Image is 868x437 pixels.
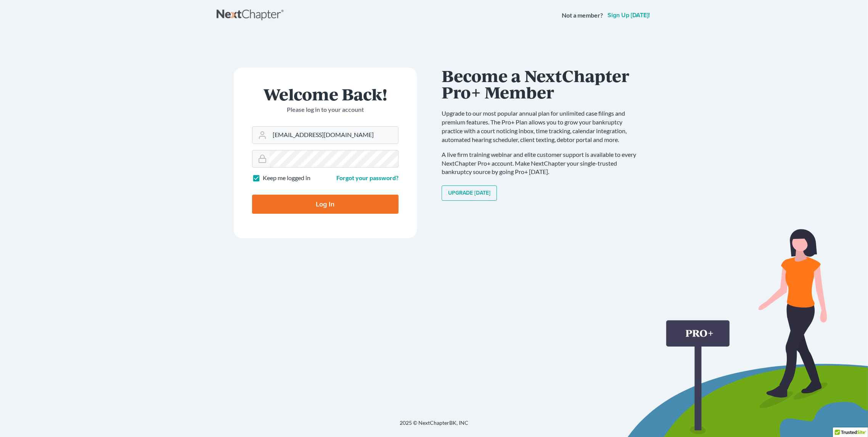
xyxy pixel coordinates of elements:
[442,185,497,201] a: Upgrade [DATE]
[252,105,399,114] p: Please log in to your account
[252,195,399,214] input: Log In
[270,127,398,144] input: Email Address
[217,419,651,433] div: 2025 © NextChapterBK, INC
[606,12,651,18] a: Sign up [DATE]!
[336,174,399,181] a: Forgot your password?
[263,174,310,182] label: Keep me logged in
[562,11,603,20] strong: Not a member?
[442,150,644,177] p: A live firm training webinar and elite customer support is available to every NextChapter Pro+ ac...
[252,86,399,102] h1: Welcome Back!
[442,109,644,144] p: Upgrade to our most popular annual plan for unlimited case filings and premium features. The Pro+...
[442,68,644,100] h1: Become a NextChapter Pro+ Member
